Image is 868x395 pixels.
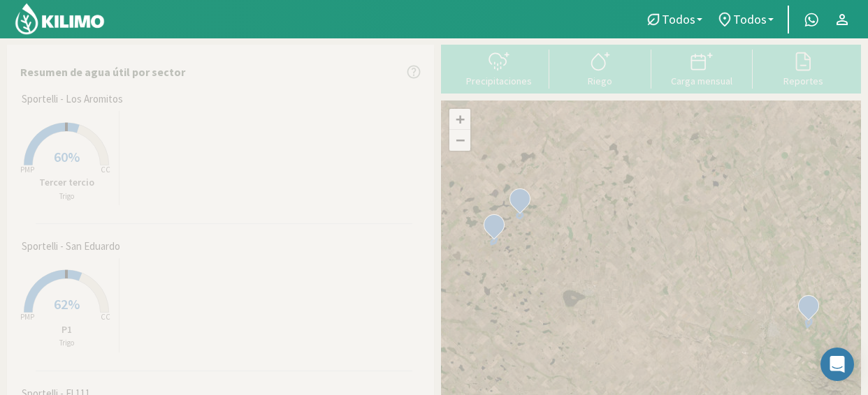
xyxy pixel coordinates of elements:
[757,76,850,86] div: Reportes
[20,64,185,80] p: Resumen de agua útil por sector
[20,165,34,174] tspan: PMP
[452,76,545,86] div: Precipitaciones
[15,322,119,337] p: P1
[20,312,34,322] tspan: PMP
[14,2,106,36] img: Kilimo
[54,295,80,313] span: 62%
[15,337,119,349] p: Trigo
[448,50,549,87] button: Precipitaciones
[15,175,119,190] p: Tercer tercio
[651,50,753,87] button: Carga mensual
[15,191,119,202] p: Trigo
[662,12,695,27] span: Todos
[101,312,111,322] tspan: CC
[549,50,651,87] button: Riego
[449,109,470,130] a: Zoom in
[753,50,854,87] button: Reportes
[554,76,646,86] div: Riego
[54,148,80,165] span: 60%
[101,165,111,174] tspan: CC
[22,91,123,107] span: Sportelli - Los Aromitos
[449,130,470,151] a: Zoom out
[820,348,854,381] div: Open Intercom Messenger
[656,76,748,86] div: Carga mensual
[733,12,767,27] span: Todos
[22,239,120,255] span: Sportelli - San Eduardo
